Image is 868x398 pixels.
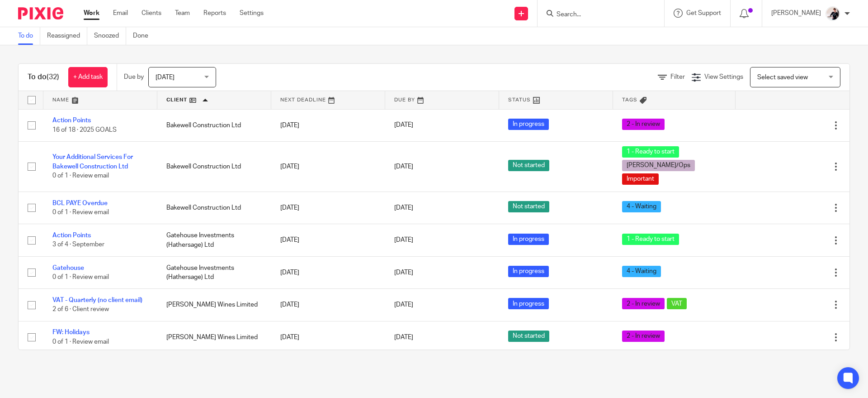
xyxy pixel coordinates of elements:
[18,27,40,45] a: To do
[508,201,549,212] span: Not started
[508,160,549,171] span: Not started
[394,122,413,129] span: [DATE]
[47,27,87,45] a: Reassigned
[826,6,840,21] img: AV307615.jpg
[556,11,637,19] input: Search
[508,234,549,245] span: In progress
[271,192,385,224] td: [DATE]
[52,297,142,303] a: VAT - Quarterly (no client email)
[667,298,687,309] span: VAT
[622,201,661,212] span: 4 - Waiting
[157,141,271,192] td: Bakewell Construction Ltd
[394,205,413,211] span: [DATE]
[124,72,144,82] p: Due by
[157,289,271,321] td: [PERSON_NAME] Wines Limited
[271,256,385,288] td: [DATE]
[508,119,549,130] span: In progress
[157,256,271,288] td: Gatehouse Investments (Hathersage) Ltd
[686,10,721,16] span: Get Support
[52,265,84,271] a: Gatehouse
[18,7,63,19] img: Pixie
[52,154,133,169] a: Your Additional Services For Bakewell Construction Ltd
[157,224,271,256] td: Gatehouse Investments (Hathersage) Ltd
[157,321,271,353] td: [PERSON_NAME] Wines Limited
[394,163,413,170] span: [DATE]
[271,321,385,353] td: [DATE]
[508,266,549,277] span: In progress
[52,200,108,206] a: BCL PAYE Overdue
[622,298,665,309] span: 2 - In review
[508,298,549,309] span: In progress
[240,9,264,18] a: Settings
[68,67,108,87] a: + Add task
[52,274,109,280] span: 0 of 1 · Review email
[622,160,695,171] span: [PERSON_NAME]/Ops
[508,331,549,342] span: Not started
[394,334,413,340] span: [DATE]
[133,27,155,45] a: Done
[156,74,175,81] span: [DATE]
[622,266,661,277] span: 4 - Waiting
[157,192,271,224] td: Bakewell Construction Ltd
[203,9,226,18] a: Reports
[394,302,413,308] span: [DATE]
[622,331,665,342] span: 2 - In review
[52,127,117,133] span: 16 of 18 · 2025 GOALS
[670,74,685,80] span: Filter
[622,146,679,158] span: 1 - Ready to start
[175,9,190,18] a: Team
[52,173,109,179] span: 0 of 1 · Review email
[757,74,808,81] span: Select saved view
[52,339,109,345] span: 0 of 1 · Review email
[271,289,385,321] td: [DATE]
[52,329,90,336] a: FW: Holidays
[157,109,271,141] td: Bakewell Construction Ltd
[28,72,59,82] h1: To do
[271,141,385,192] td: [DATE]
[52,117,91,124] a: Action Points
[113,9,128,18] a: Email
[94,27,126,45] a: Snoozed
[47,73,59,81] span: (32)
[271,109,385,141] td: [DATE]
[271,224,385,256] td: [DATE]
[622,119,665,130] span: 2 - In review
[622,97,637,102] span: Tags
[771,9,821,18] p: [PERSON_NAME]
[622,234,679,245] span: 1 - Ready to start
[52,242,104,248] span: 3 of 4 · September
[84,9,99,18] a: Work
[704,74,743,80] span: View Settings
[52,232,91,239] a: Action Points
[394,237,413,243] span: [DATE]
[394,269,413,276] span: [DATE]
[142,9,161,18] a: Clients
[622,173,659,185] span: Important
[52,307,109,313] span: 2 of 6 · Client review
[52,209,109,216] span: 0 of 1 · Review email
